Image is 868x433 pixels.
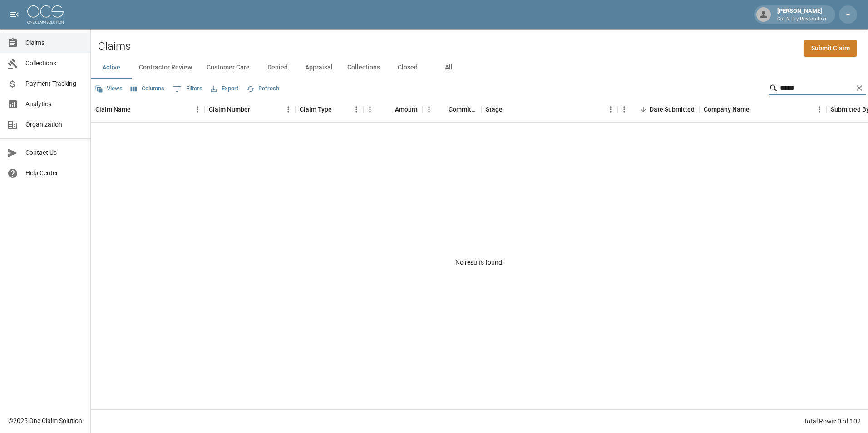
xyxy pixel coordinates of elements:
[617,97,699,122] div: Date Submitted
[25,120,83,129] span: Organization
[503,103,515,116] button: Sort
[436,103,449,116] button: Sort
[5,5,24,24] button: open drawer
[769,81,866,97] div: Search
[281,103,295,116] button: Menu
[604,103,617,116] button: Menu
[244,82,281,96] button: Refresh
[95,97,131,122] div: Claim Name
[98,40,131,53] h2: Claims
[704,97,750,122] div: Company Name
[208,82,241,96] button: Export
[617,103,631,116] button: Menu
[340,57,387,79] button: Collections
[8,416,82,425] div: © 2025 One Claim Solution
[27,5,64,24] img: ocs-logo-white-transparent.png
[387,57,428,79] button: Closed
[295,97,363,122] div: Claim Type
[25,168,83,178] span: Help Center
[170,82,205,96] button: Show filters
[350,103,363,116] button: Menu
[422,103,436,116] button: Menu
[486,97,503,122] div: Stage
[250,103,263,116] button: Sort
[91,57,868,79] div: dynamic tabs
[382,103,395,116] button: Sort
[91,123,868,403] div: No results found.
[853,81,866,95] button: Clear
[804,40,857,57] a: Submit Claim
[699,97,826,122] div: Company Name
[428,57,469,79] button: All
[199,57,257,79] button: Customer Care
[191,103,204,116] button: Menu
[422,97,481,122] div: Committed Amount
[804,417,861,426] div: Total Rows: 0 of 102
[25,79,83,89] span: Payment Tracking
[363,97,422,122] div: Amount
[637,103,650,116] button: Sort
[25,148,83,157] span: Contact Us
[91,97,204,122] div: Claim Name
[257,57,298,79] button: Denied
[363,103,377,116] button: Menu
[298,57,340,79] button: Appraisal
[131,103,143,116] button: Sort
[128,82,167,96] button: Select columns
[25,38,83,48] span: Claims
[132,57,199,79] button: Contractor Review
[300,97,332,122] div: Claim Type
[395,97,418,122] div: Amount
[813,103,826,116] button: Menu
[25,99,83,109] span: Analytics
[91,57,132,79] button: Active
[750,103,762,116] button: Sort
[93,82,125,96] button: Views
[204,97,295,122] div: Claim Number
[774,6,830,23] div: [PERSON_NAME]
[650,97,695,122] div: Date Submitted
[777,15,826,23] p: Cut N Dry Restoration
[25,59,83,68] span: Collections
[481,97,617,122] div: Stage
[332,103,345,116] button: Sort
[449,97,477,122] div: Committed Amount
[209,97,250,122] div: Claim Number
